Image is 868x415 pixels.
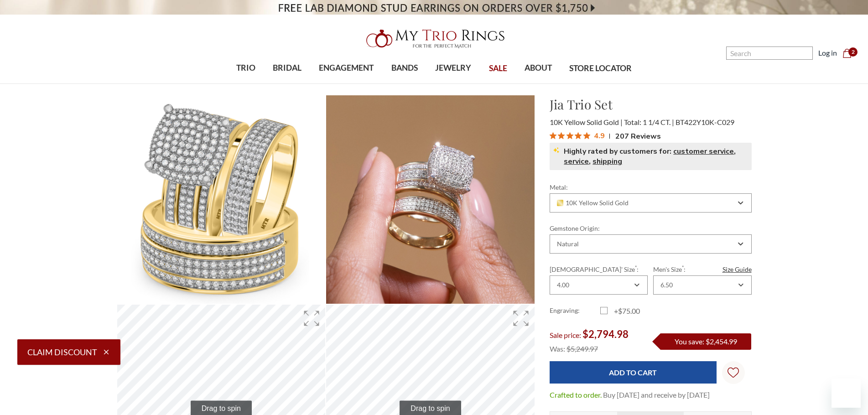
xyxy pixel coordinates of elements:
[550,193,752,213] div: Combobox
[252,24,616,53] a: My Trio Rings
[550,265,648,274] label: [DEMOGRAPHIC_DATA]' Size :
[557,281,569,289] div: 4.00
[594,130,605,141] span: 4.9
[564,146,671,156] span: Highly rated by customers for:
[557,240,579,248] div: Natural
[264,53,310,83] a: BRIDAL
[550,275,648,295] div: Combobox
[534,83,543,84] button: submenu toggle
[310,53,382,83] a: ENGAGEMENT
[550,306,600,316] label: Engraving:
[848,47,858,57] span: 2
[550,361,717,384] input: Add to Cart
[550,344,565,353] span: Was:
[557,199,629,207] span: 10K Yellow Solid Gold
[241,83,250,84] button: submenu toggle
[550,223,752,233] label: Gemstone Origin:
[550,182,752,192] label: Metal:
[361,24,507,53] img: My Trio Rings
[550,118,623,126] span: 10K Yellow Solid Gold
[449,83,458,84] button: submenu toggle
[673,146,734,156] span: customer service
[273,62,301,74] span: BRIDAL
[236,62,255,74] span: TRIO
[564,156,589,166] span: service
[525,62,552,74] span: ABOUT
[832,379,861,408] iframe: Button to launch messaging window
[653,275,751,295] div: Combobox
[550,129,661,143] button: Rated 4.9 out of 5 stars from 207 reviews. Jump to reviews.
[722,361,745,384] a: Wish Lists
[283,83,292,84] button: submenu toggle
[569,62,632,74] span: STORE LOCATOR
[603,389,710,400] dd: Buy [DATE] and receive by [DATE]
[561,54,640,83] a: STORE LOCATOR
[624,118,674,126] span: Total: 1 1/4 CT.
[426,53,480,83] a: JEWELRY
[728,338,739,407] svg: Wish Lists
[600,306,651,316] label: +$75.00
[326,95,535,304] img: Photo of Jia 1 1/4 ct tw. Diamond Cushion Cluster Trio Set 10K Yellow Gold [BT422Y-C029]
[675,337,737,346] span: You save: $2,454.99
[480,54,515,83] a: SALE
[653,265,751,274] label: Men's Size :
[117,95,326,304] img: Photo of Jia 1 1/4 ct tw. Diamond Cushion Cluster Trio Set 10K Yellow Gold [BT422Y-C029]
[550,234,752,254] div: Combobox
[567,344,598,353] span: $5,249.97
[516,53,561,83] a: ABOUT
[550,95,752,114] h1: Jia Trio Set
[507,305,535,332] div: Enter fullscreen
[842,49,852,58] svg: cart.cart_preview
[400,83,409,84] button: submenu toggle
[726,47,813,60] input: Search and use arrows or TAB to navigate results
[435,62,471,74] span: JEWELRY
[722,265,752,274] a: Size Guide
[298,305,325,332] div: Enter fullscreen
[383,53,426,83] a: BANDS
[17,339,120,365] button: Claim Discount
[391,62,418,74] span: BANDS
[842,47,857,58] a: Cart with 0 items
[228,53,264,83] a: TRIO
[589,156,591,166] span: ,
[593,156,622,166] span: shipping
[319,62,374,74] span: ENGAGEMENT
[550,389,602,400] dt: Crafted to order.
[676,118,734,126] span: BT422Y10K-C029
[734,146,736,156] span: ,
[564,146,748,166] span: Highly rated by customers for:
[818,47,837,58] a: Log in
[489,62,507,74] span: SALE
[615,129,661,143] span: 207 Reviews
[550,331,581,339] span: Sale price:
[342,83,351,84] button: submenu toggle
[582,328,629,340] span: $2,794.98
[660,281,673,289] div: 6.50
